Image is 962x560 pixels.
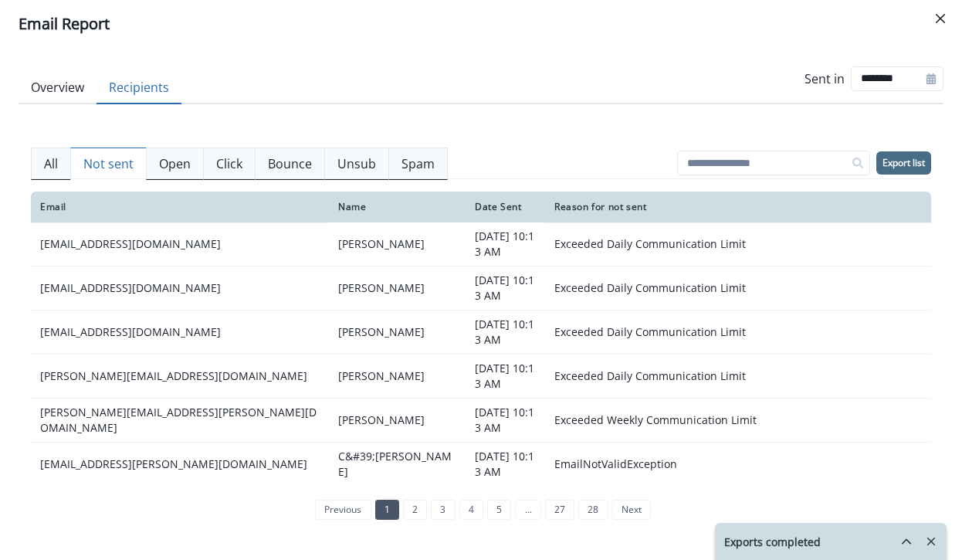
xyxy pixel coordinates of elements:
[545,311,931,355] td: Exceeded Daily Communication Limit
[545,222,931,266] td: Exceeded Daily Communication Limit
[475,361,536,392] p: [DATE] 10:13 AM
[216,154,242,173] p: Click
[475,449,536,480] p: [DATE] 10:13 AM
[545,266,931,311] td: Exceeded Daily Communication Limit
[928,6,953,31] button: Close
[487,500,511,520] a: Page 5
[403,500,427,520] a: Page 2
[475,201,536,213] div: Date Sent
[431,500,455,520] a: Page 3
[31,222,329,266] td: [EMAIL_ADDRESS][DOMAIN_NAME]
[338,201,456,213] div: Name
[159,154,191,173] p: Open
[19,12,943,36] div: Email Report
[337,154,376,173] p: Unsub
[894,530,919,553] button: hide-exports
[83,154,134,173] p: Not sent
[475,229,536,260] p: [DATE] 10:13 AM
[31,311,329,355] td: [EMAIL_ADDRESS][DOMAIN_NAME]
[329,399,466,443] td: [PERSON_NAME]
[612,500,651,520] a: Next page
[19,72,97,104] button: Overview
[882,158,925,168] p: Export list
[329,266,466,311] td: [PERSON_NAME]
[804,70,845,88] p: Sent in
[268,154,312,173] p: Bounce
[329,311,466,355] td: [PERSON_NAME]
[554,201,922,213] div: Reason for not sent
[578,500,608,520] a: Page 28
[545,500,574,520] a: Page 27
[475,317,536,348] p: [DATE] 10:13 AM
[515,500,540,520] a: Jump forward
[375,500,399,520] a: Page 1 is your current page
[40,201,320,213] div: Email
[459,500,483,520] a: Page 4
[329,222,466,266] td: [PERSON_NAME]
[882,524,913,559] button: hide-exports
[475,273,536,304] p: [DATE] 10:13 AM
[31,266,329,311] td: [EMAIL_ADDRESS][DOMAIN_NAME]
[919,530,943,553] button: Remove-exports
[475,405,536,436] p: [DATE] 10:13 AM
[31,355,329,399] td: [PERSON_NAME][EMAIL_ADDRESS][DOMAIN_NAME]
[545,443,931,487] td: EmailNotValidException
[31,443,329,487] td: [EMAIL_ADDRESS][PERSON_NAME][DOMAIN_NAME]
[545,355,931,399] td: Exceeded Daily Communication Limit
[545,399,931,443] td: Exceeded Weekly Communication Limit
[97,72,181,104] button: Recipients
[876,151,931,175] button: Export list
[311,500,651,520] ul: Pagination
[401,154,435,173] p: Spam
[31,399,329,443] td: [PERSON_NAME][EMAIL_ADDRESS][PERSON_NAME][DOMAIN_NAME]
[44,154,58,173] p: All
[724,534,821,550] p: Exports completed
[329,355,466,399] td: [PERSON_NAME]
[329,443,466,487] td: C&#39;[PERSON_NAME]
